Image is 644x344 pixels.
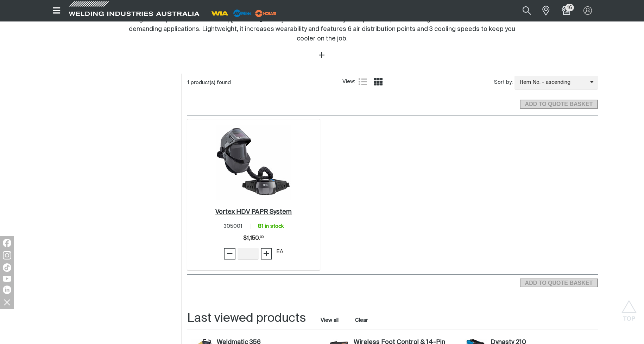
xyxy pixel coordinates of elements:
h2: Vortex HDV PAPR System [215,209,292,215]
img: Vortex HDV PAPR System [216,125,291,200]
span: 305001 [223,224,242,229]
button: Add selected products to the shopping cart [520,279,598,288]
span: product(s) found [191,80,231,85]
h2: Last viewed products [187,311,306,326]
section: Add to cart control [520,276,598,288]
button: Clear all last viewed products [353,315,369,325]
span: Item No. - ascending [514,79,590,87]
span: Designed for professional welders, [PERSON_NAME] Vortex HDV PAPR System provides protection again... [125,17,519,42]
section: Add to cart control [187,92,598,111]
sup: 00 [260,236,264,239]
div: 1 [187,79,342,86]
div: Price [243,231,264,245]
button: Search products [515,3,539,19]
span: − [226,248,233,259]
span: + [263,248,270,259]
span: 81 in stock [258,224,284,229]
button: Scroll to top [621,300,637,316]
a: Vortex HDV PAPR System [215,208,292,216]
img: LinkedIn [3,286,11,294]
span: View: [342,78,355,86]
span: ADD TO QUOTE BASKET [520,100,597,109]
a: miller [253,11,279,16]
img: hide socials [1,296,13,308]
img: Facebook [3,239,11,247]
section: Product list controls [187,74,598,92]
input: Product name or item number... [506,3,538,19]
img: TikTok [3,263,11,272]
span: $1,150. [243,231,264,245]
img: Instagram [3,251,11,259]
span: Sort by: [494,79,513,87]
a: List view [359,77,367,86]
button: Add selected products to the shopping cart [520,100,598,109]
span: ADD TO QUOTE BASKET [520,279,597,288]
div: EA [276,248,283,256]
img: YouTube [3,276,11,282]
img: miller [253,8,279,19]
a: View all last viewed products [321,317,339,324]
